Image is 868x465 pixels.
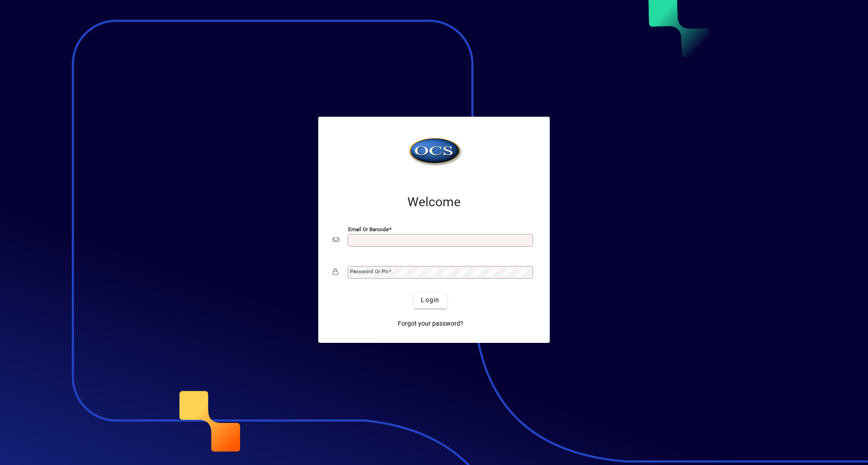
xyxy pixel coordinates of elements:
[414,292,447,308] button: Login
[394,316,467,332] a: Forgot your password?
[398,319,463,328] span: Forgot your password?
[333,195,535,210] h2: Welcome
[421,295,439,305] span: Login
[350,268,389,275] mat-label: Password or Pin
[348,226,389,232] mat-label: Email or Barcode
